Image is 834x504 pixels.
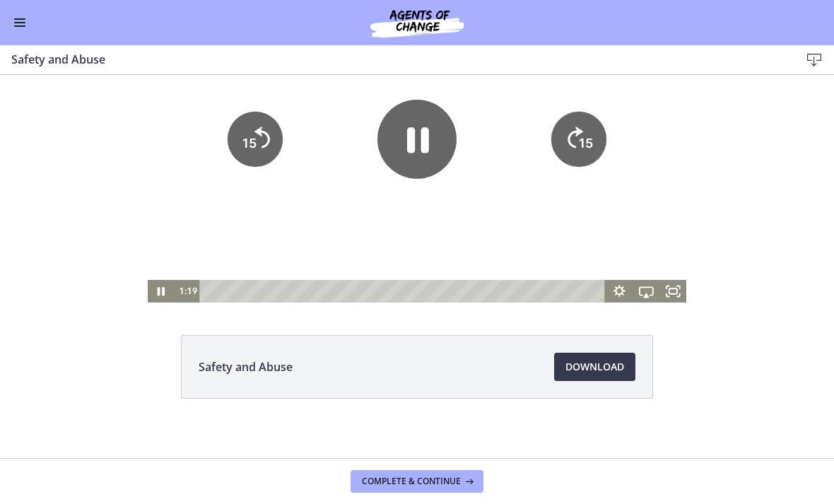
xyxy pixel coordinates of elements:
div: Playbar [210,281,599,303]
tspan: 15 [242,136,257,151]
button: Skip back 15 seconds [228,112,283,168]
span: Download [565,358,624,375]
button: Show settings menu [606,281,633,303]
button: Skip ahead 15 seconds [551,112,606,168]
button: Pause [148,281,175,303]
tspan: 15 [579,136,593,151]
button: Pause [377,100,457,180]
span: Complete & continue [362,476,461,487]
h3: Safety and Abuse [11,51,777,68]
button: Complete & continue [351,470,483,493]
img: Agents of Change [332,6,502,40]
span: Safety and Abuse [199,358,293,375]
button: Enable menu [11,14,28,31]
button: Fullscreen [659,281,686,303]
a: Download [554,353,635,381]
button: Airplay [633,281,659,303]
